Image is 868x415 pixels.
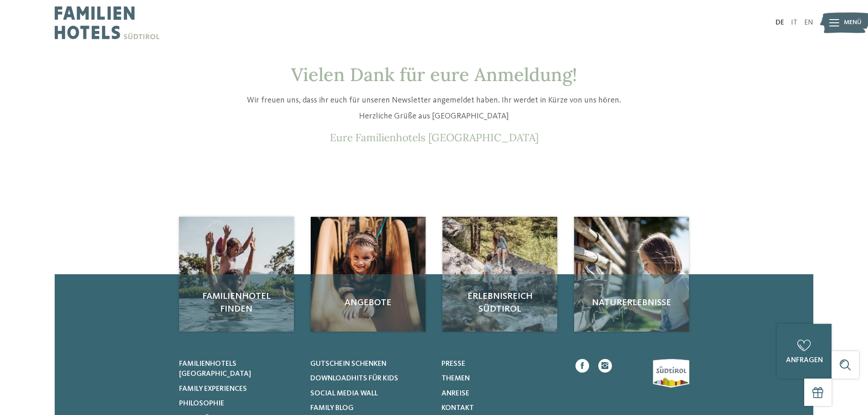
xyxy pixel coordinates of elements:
span: Downloadhits für Kids [310,375,398,382]
span: Gutschein schenken [310,360,386,368]
a: Newsletter Familienhotel finden [179,217,294,332]
span: Menü [844,18,862,27]
a: Anreise [442,389,561,399]
a: Family Blog [310,403,430,413]
a: anfragen [777,324,832,379]
a: Newsletter Angebote [311,217,426,332]
a: Downloadhits für Kids [310,374,430,384]
span: Vielen Dank für eure Anmeldung! [291,63,577,86]
a: Gutschein schenken [310,359,430,369]
a: Presse [442,359,561,369]
a: Kontakt [442,403,561,413]
a: DE [776,19,784,26]
a: Social Media Wall [310,389,430,399]
span: Themen [442,375,470,382]
p: Wir freuen uns, dass ihr euch für unseren Newsletter angemeldet haben. Ihr werdet in Kürze von un... [218,95,651,106]
img: Newsletter [574,217,689,332]
a: Philosophie [179,399,299,409]
span: Anreise [442,390,469,397]
a: Newsletter Erlebnisreich Südtirol [442,217,557,332]
a: IT [791,19,797,26]
a: Themen [442,374,561,384]
a: Newsletter Naturerlebnisse [574,217,689,332]
p: Eure Familienhotels [GEOGRAPHIC_DATA] [218,131,651,144]
p: Herzliche Grüße aus [GEOGRAPHIC_DATA] [218,111,651,122]
img: Newsletter [179,217,294,332]
span: Erlebnisreich Südtirol [452,290,548,316]
span: Familienhotels [GEOGRAPHIC_DATA] [179,360,251,378]
img: Newsletter [311,217,426,332]
span: Family Experiences [179,385,247,393]
span: Angebote [320,297,416,309]
a: Family Experiences [179,384,299,394]
span: Familienhotel finden [188,290,285,316]
img: Newsletter [442,217,557,332]
span: Social Media Wall [310,390,378,397]
span: Naturerlebnisse [583,297,680,309]
span: anfragen [786,357,823,364]
a: EN [804,19,813,26]
span: Kontakt [442,405,474,412]
a: Familienhotels [GEOGRAPHIC_DATA] [179,359,299,379]
span: Family Blog [310,405,354,412]
span: Philosophie [179,400,224,407]
span: Presse [442,360,465,368]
